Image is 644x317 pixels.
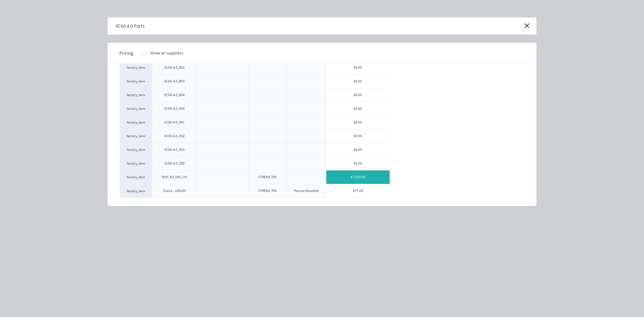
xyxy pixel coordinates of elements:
div: Plasma Bevelled [294,188,319,193]
div: $0.00 [326,102,390,115]
div: $0.00 [326,116,390,129]
div: XC60-4.0_902 [164,134,185,139]
div: STRENX 700 [258,175,277,180]
div: XC60-4.0_903 [164,147,185,152]
div: XC60-4.0 Parts [116,23,145,29]
div: BHC_60_500_CH [162,175,187,180]
div: Show all suppliers [150,50,183,56]
div: factory_item [120,102,152,115]
span: Pricing [119,50,133,56]
div: $0.00 [326,143,390,156]
div: XC60-4.0_901 [164,120,185,125]
div: factory_item [120,74,152,88]
div: factory_item [120,88,152,102]
div: XC60-4.0_804 [164,93,185,97]
div: STRENX 700 [258,188,277,193]
div: Donut - 220x90 [163,188,186,193]
div: $0.00 [326,61,390,74]
div: XC60-4.0_900 [164,106,185,111]
div: $0.00 [326,75,390,88]
div: XC60-4.0_802 [164,65,185,70]
div: factory_item [120,184,152,198]
div: factory_item [120,129,152,143]
div: factory_item [120,61,152,74]
div: XC60-4.0_500 [164,161,185,166]
div: factory_item [120,170,152,184]
div: XC60-4.0_803 [164,79,185,84]
div: factory_item [120,143,152,156]
div: $0.00 [326,88,390,102]
div: $1,050.00 [326,170,390,184]
div: factory_item [120,156,152,170]
div: $0.00 [326,129,390,143]
div: $0.00 [326,157,390,170]
div: factory_item [120,115,152,129]
div: $75.00 [326,184,390,198]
